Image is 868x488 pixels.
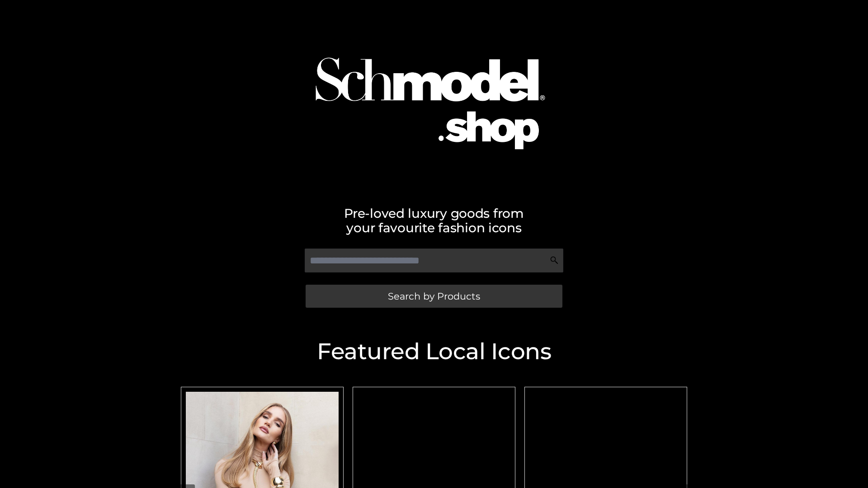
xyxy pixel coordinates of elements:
span: Search by Products [388,291,480,301]
img: Search Icon [550,256,559,265]
h2: Pre-loved luxury goods from your favourite fashion icons [176,206,692,235]
a: Search by Products [306,285,562,308]
h2: Featured Local Icons​ [176,340,692,363]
